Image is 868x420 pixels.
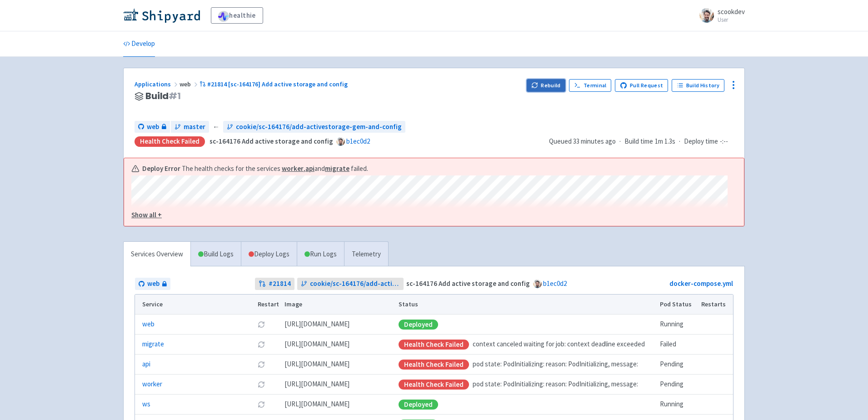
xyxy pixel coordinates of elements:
span: [DOMAIN_NAME][URL] [284,379,349,390]
button: Restart pod [258,381,265,388]
th: Status [396,295,657,315]
strong: sc-164176 Add active storage and config [210,137,333,145]
div: · · [549,136,733,147]
span: [DOMAIN_NAME][URL] [284,399,349,410]
span: cookie/sc-164176/add-activestorage-gem-and-config [310,279,400,289]
a: Build History [672,79,724,92]
span: web [147,122,159,132]
span: Deploy time [684,136,718,147]
button: Restart pod [258,361,265,368]
span: ← [213,122,219,132]
span: [DOMAIN_NAME][URL] [284,339,349,350]
a: #21814 [255,278,294,290]
td: Running [657,395,698,415]
a: web [135,278,170,290]
td: Pending [657,375,698,395]
a: scookdev User [694,8,745,23]
button: Restart pod [258,321,265,328]
a: Applications [135,80,180,88]
a: web [135,121,170,133]
th: Service [135,295,254,315]
td: Pending [657,355,698,375]
span: Queued [549,137,616,145]
td: Failed [657,335,698,355]
a: Develop [123,31,155,57]
a: cookie/sc-164176/add-activestorage-gem-and-config [297,278,404,290]
a: #21814 [sc-164176] Add active storage and config [200,80,349,88]
a: Run Logs [297,242,344,267]
span: Build time [624,136,653,147]
th: Restart [254,295,282,315]
img: Shipyard logo [123,8,200,23]
strong: # 21814 [269,279,291,289]
td: Running [657,315,698,335]
span: scookdev [718,7,745,16]
a: worker [282,164,304,173]
a: api [142,359,150,370]
th: Restarts [698,295,733,315]
button: Restart pod [258,401,265,408]
span: # 1 [169,90,181,102]
u: Show all + [131,210,162,219]
div: Deployed [399,320,438,330]
th: Image [282,295,396,315]
div: Health check failed [399,380,469,390]
a: migrate [325,164,349,173]
span: -:-- [720,136,728,147]
button: Show all + [131,210,728,220]
a: ws [142,399,150,410]
a: healthie [211,7,263,24]
span: web [180,80,200,88]
span: Build [145,91,181,101]
a: migrate [142,339,164,350]
a: Pull Request [615,79,668,92]
button: Rebuild [527,79,566,92]
div: pod state: PodInitializing: reason: PodInitializing, message: [399,379,654,390]
a: api [305,164,314,173]
small: User [718,17,745,23]
a: Telemetry [344,242,388,267]
a: Terminal [569,79,611,92]
a: Deploy Logs [241,242,297,267]
button: Restart pod [258,341,265,348]
strong: sc-164176 Add active storage and config [406,279,530,288]
span: master [184,122,205,132]
a: docker-compose.yml [669,279,733,288]
a: Services Overview [124,242,190,267]
a: web [142,319,155,330]
th: Pod Status [657,295,698,315]
div: pod state: PodInitializing: reason: PodInitializing, message: [399,359,654,370]
span: 1m 1.3s [655,136,675,147]
a: Build Logs [191,242,241,267]
a: master [171,121,209,133]
span: web [147,279,160,289]
a: cookie/sc-164176/add-activestorage-gem-and-config [223,121,405,133]
div: context canceled waiting for job: context deadline exceeded [399,339,654,350]
span: [DOMAIN_NAME][URL] [284,359,349,370]
div: Health check failed [399,340,469,350]
span: [DOMAIN_NAME][URL] [284,319,349,330]
div: Health check failed [135,136,205,147]
b: Deploy Error [142,164,180,174]
span: cookie/sc-164176/add-activestorage-gem-and-config [236,122,402,132]
span: The health checks for the services , and failed. [182,164,369,174]
time: 33 minutes ago [573,137,616,145]
div: Deployed [399,400,438,410]
a: b1ec0d2 [543,279,567,288]
a: worker [142,379,162,390]
a: b1ec0d2 [346,137,370,145]
div: Health check failed [399,360,469,370]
